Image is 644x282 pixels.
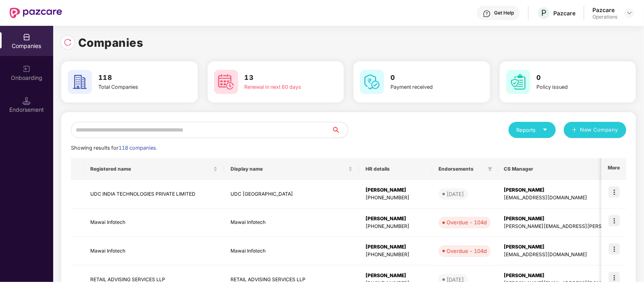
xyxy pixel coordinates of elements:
div: Get Help [494,10,514,16]
div: [PHONE_NUMBER] [366,223,426,230]
button: plusNew Company [564,122,626,138]
th: HR details [359,158,432,180]
img: svg+xml;base64,PHN2ZyB4bWxucz0iaHR0cDovL3d3dy53My5vcmcvMjAwMC9zdmciIHdpZHRoPSI2MCIgaGVpZ2h0PSI2MC... [506,70,530,94]
div: Total Companies [98,83,168,91]
span: Registered name [90,166,212,172]
span: filter [486,164,494,174]
div: Policy issued [537,83,606,91]
th: Registered name [84,158,224,180]
span: Endorsements [438,166,484,172]
img: svg+xml;base64,PHN2ZyBpZD0iUmVsb2FkLTMyeDMyIiB4bWxucz0iaHR0cDovL3d3dy53My5vcmcvMjAwMC9zdmciIHdpZH... [64,38,72,46]
div: [PERSON_NAME] [366,272,426,280]
div: [PERSON_NAME] [366,186,426,194]
img: icon [609,215,620,226]
span: P [541,8,546,18]
td: UDC INDIA TECHNOLOGIES PRIVATE LIMITED [84,180,224,209]
img: svg+xml;base64,PHN2ZyBpZD0iSGVscC0zMngzMiIgeG1sbnM9Imh0dHA6Ly93d3cudzMub3JnLzIwMDAvc3ZnIiB3aWR0aD... [483,10,491,18]
img: svg+xml;base64,PHN2ZyB3aWR0aD0iMTQuNSIgaGVpZ2h0PSIxNC41IiB2aWV3Qm94PSIwIDAgMTYgMTYiIGZpbGw9Im5vbm... [23,97,31,105]
div: Overdue - 104d [447,218,487,226]
div: Pazcare [592,6,617,14]
span: caret-down [542,127,548,132]
div: [PHONE_NUMBER] [366,194,426,202]
span: plus [572,127,577,134]
div: [PHONE_NUMBER] [366,251,426,259]
span: filter [488,167,492,171]
h3: 0 [391,73,460,83]
img: New Pazcare Logo [10,8,62,18]
h3: 0 [537,73,606,83]
img: svg+xml;base64,PHN2ZyB4bWxucz0iaHR0cDovL3d3dy53My5vcmcvMjAwMC9zdmciIHdpZHRoPSI2MCIgaGVpZ2h0PSI2MC... [214,70,238,94]
span: 118 companies. [118,145,157,151]
img: icon [609,243,620,255]
img: icon [609,186,620,198]
td: Mawai Infotech [224,237,359,265]
img: svg+xml;base64,PHN2ZyBpZD0iRHJvcGRvd24tMzJ4MzIiIHhtbG5zPSJodHRwOi8vd3d3LnczLm9yZy8yMDAwL3N2ZyIgd2... [626,10,633,16]
th: Display name [224,158,359,180]
h1: Companies [78,34,143,52]
div: [PERSON_NAME] [366,243,426,251]
button: search [331,122,348,138]
div: Payment received [391,83,460,91]
div: [DATE] [447,190,464,198]
span: Showing results for [71,145,157,151]
div: Reports [517,126,548,134]
img: svg+xml;base64,PHN2ZyB4bWxucz0iaHR0cDovL3d3dy53My5vcmcvMjAwMC9zdmciIHdpZHRoPSI2MCIgaGVpZ2h0PSI2MC... [360,70,384,94]
td: Mawai Infotech [224,209,359,237]
div: Operations [592,14,617,20]
div: Overdue - 104d [447,247,487,255]
span: New Company [580,126,619,134]
th: More [601,158,626,180]
span: Display name [231,166,347,172]
td: Mawai Infotech [84,237,224,265]
h3: 118 [98,73,168,83]
h3: 13 [245,73,314,83]
div: [PERSON_NAME] [366,215,426,223]
img: svg+xml;base64,PHN2ZyB3aWR0aD0iMjAiIGhlaWdodD0iMjAiIHZpZXdCb3g9IjAgMCAyMCAyMCIgZmlsbD0ibm9uZSIgeG... [23,65,31,73]
span: search [331,127,348,133]
div: Renewal in next 60 days [245,83,314,91]
td: Mawai Infotech [84,209,224,237]
img: svg+xml;base64,PHN2ZyB4bWxucz0iaHR0cDovL3d3dy53My5vcmcvMjAwMC9zdmciIHdpZHRoPSI2MCIgaGVpZ2h0PSI2MC... [68,70,92,94]
td: UDC [GEOGRAPHIC_DATA] [224,180,359,209]
img: svg+xml;base64,PHN2ZyBpZD0iQ29tcGFuaWVzIiB4bWxucz0iaHR0cDovL3d3dy53My5vcmcvMjAwMC9zdmciIHdpZHRoPS... [23,33,31,41]
div: Pazcare [553,9,575,17]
